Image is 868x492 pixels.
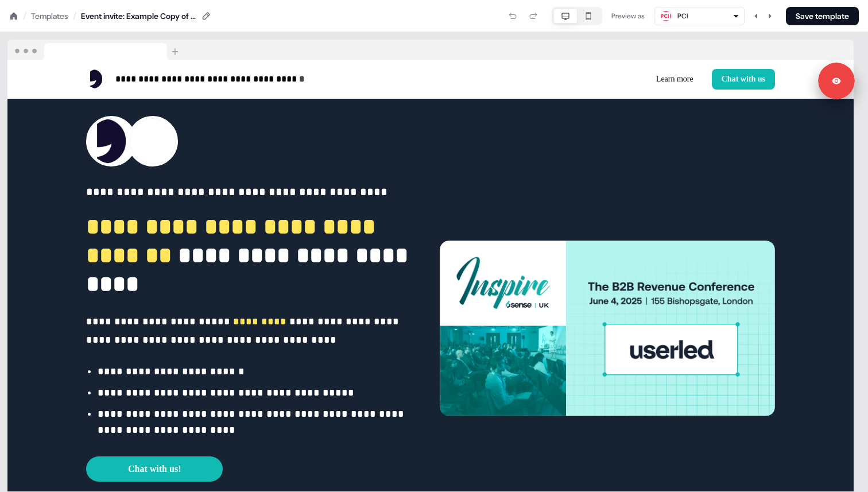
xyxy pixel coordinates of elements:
button: Save template [786,7,859,25]
button: Chat with us! [86,456,223,482]
div: Learn moreChat with us [435,69,775,90]
button: PCI [654,7,745,25]
a: Templates [31,10,68,22]
div: Preview as [611,10,645,22]
div: PCI [677,10,688,22]
button: Learn more [647,69,703,90]
button: Chat with us [712,69,775,90]
img: Image [440,241,775,416]
div: Event invite: Example Copy of Userled Page [81,10,196,22]
div: / [23,10,26,22]
img: Browser topbar [7,40,184,60]
div: / [73,10,76,22]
